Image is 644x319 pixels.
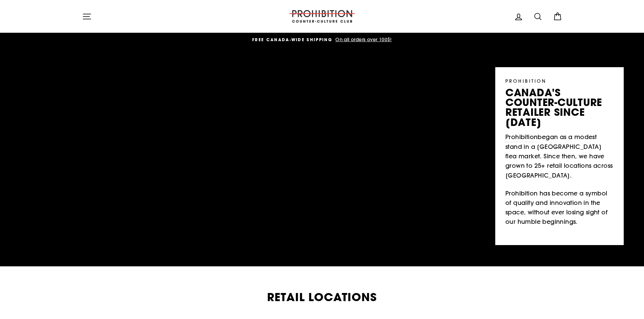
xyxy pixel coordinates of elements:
span: On all orders over 100$! [334,36,392,43]
p: began as a modest stand in a [GEOGRAPHIC_DATA] flea market. Since then, we have grown to 25+ reta... [505,132,614,180]
span: FREE CANADA-WIDE SHIPPING [252,37,332,43]
p: PROHIBITION [505,77,614,84]
h2: Retail Locations [82,292,562,303]
img: PROHIBITION COUNTER-CULTURE CLUB [288,10,356,23]
p: canada's counter-culture retailer since [DATE] [505,88,614,127]
p: Prohibition has become a symbol of quality and innovation in the space, without ever losing sight... [505,189,614,227]
a: FREE CANADA-WIDE SHIPPING On all orders over 100$! [84,36,560,44]
a: Prohibition [505,132,538,142]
